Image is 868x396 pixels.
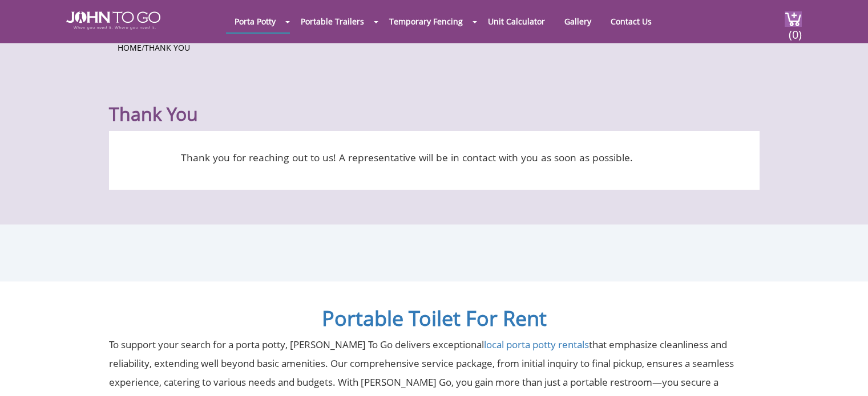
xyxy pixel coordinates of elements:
a: Thank You [144,42,190,53]
a: Temporary Fencing [381,10,471,32]
a: Portable Toilet For Rent [322,304,547,332]
a: Contact Us [602,10,660,32]
img: JOHN to go [66,11,160,30]
p: Thank you for reaching out to us! A representative will be in contact with you as soon as possible. [126,148,688,167]
h1: Thank You [109,75,760,125]
a: Unit Calculator [479,10,554,32]
a: Gallery [556,10,600,32]
a: Home [118,42,142,53]
a: local porta potty rentals [484,338,589,351]
a: Portable Trailers [292,10,373,32]
img: cart a [785,11,802,27]
a: Porta Potty [226,10,284,32]
ul: / [118,39,751,54]
span: (0) [788,18,802,42]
